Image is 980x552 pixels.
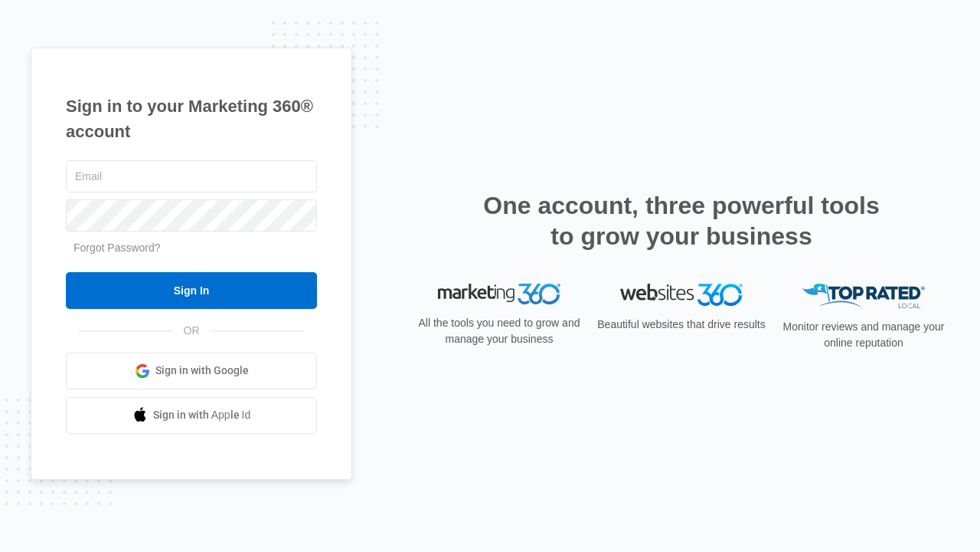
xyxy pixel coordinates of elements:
[438,284,560,305] img: Marketing 360
[778,319,949,351] p: Monitor reviews and manage your online reputation
[596,317,767,333] p: Beautiful websites that drive results
[66,397,317,434] a: Sign in with Apple Id
[155,363,249,379] span: Sign in with Google
[173,323,211,339] span: OR
[479,190,884,251] h2: One account, three powerful tools to grow your business
[66,353,317,389] a: Sign in with Google
[66,272,317,309] input: Sign In
[413,315,585,347] p: All the tools you need to grow and manage your business
[66,94,317,144] h1: Sign in to your Marketing 360® account
[620,284,743,306] img: Websites 360
[73,242,161,254] a: Forgot Password?
[153,407,251,423] span: Sign in with Apple Id
[66,160,317,192] input: Email
[802,284,925,309] img: Top Rated Local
